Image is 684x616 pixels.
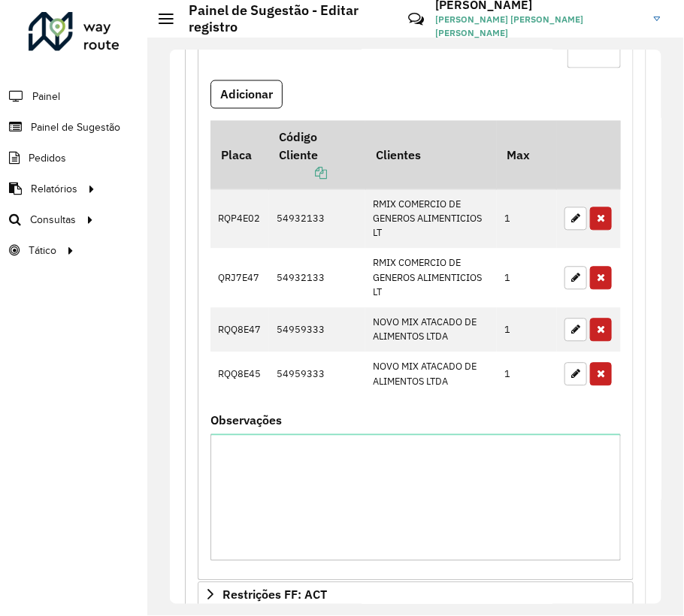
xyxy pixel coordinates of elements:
[497,189,557,249] td: 1
[365,352,496,397] td: NOVO MIX ATACADO DE ALIMENTOS LTDA
[30,212,76,228] span: Consultas
[365,308,496,352] td: NOVO MIX ATACADO DE ALIMENTOS LTDA
[436,13,643,40] span: [PERSON_NAME] [PERSON_NAME] [PERSON_NAME]
[269,249,366,308] td: 54932133
[29,243,56,258] span: Tático
[210,308,269,352] td: RQQ8E47
[269,308,366,352] td: 54959333
[269,352,366,397] td: 54959333
[269,121,366,189] th: Código Cliente
[365,249,496,308] td: RMIX COMERCIO DE GENEROS ALIMENTICIOS LT
[279,166,327,181] a: Copiar
[497,249,557,308] td: 1
[31,181,77,197] span: Relatórios
[31,119,120,135] span: Painel de Sugestão
[497,352,557,397] td: 1
[210,412,282,430] label: Observações
[400,3,432,35] a: Contato Rápido
[210,352,269,397] td: RQQ8E45
[210,121,269,189] th: Placa
[174,2,396,35] h2: Painel de Sugestão - Editar registro
[269,189,366,249] td: 54932133
[365,189,496,249] td: RMIX COMERCIO DE GENEROS ALIMENTICIOS LT
[210,189,269,249] td: RQP4E02
[222,589,327,601] span: Restrições FF: ACT
[365,121,496,189] th: Clientes
[198,582,634,608] a: Restrições FF: ACT
[29,150,66,166] span: Pedidos
[210,249,269,308] td: QRJ7E47
[210,80,283,109] button: Adicionar
[497,121,557,189] th: Max
[32,89,60,104] span: Painel
[497,308,557,352] td: 1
